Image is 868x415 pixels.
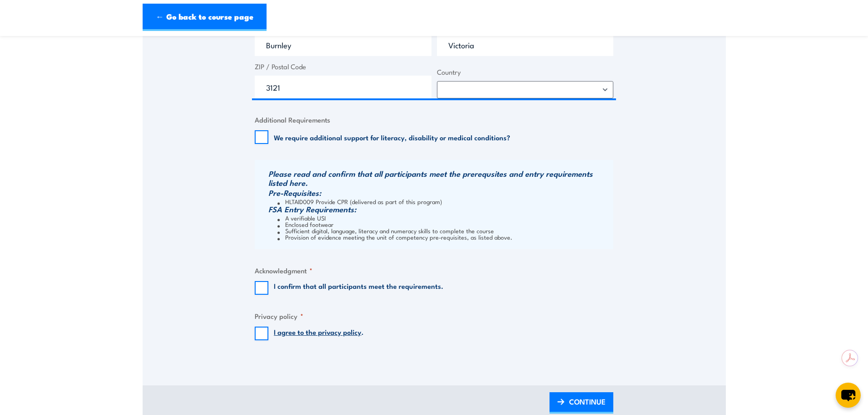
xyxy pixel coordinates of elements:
[255,311,303,321] legend: Privacy policy
[274,327,361,337] a: I agree to the privacy policy
[277,215,611,221] li: A verifiable USI
[268,205,611,214] h3: FSA Entry Requirements:
[274,133,510,142] label: We require additional support for literacy, disability or medical conditions?
[274,281,443,295] label: I confirm that all participants meet the requirements.
[274,327,364,340] label: .
[277,227,611,234] li: Sufficient digital, language, literacy and numeracy skills to complete the course
[268,169,611,187] h3: Please read and confirm that all participants meet the prerequsites and entry requirements listed...
[277,234,611,240] li: Provision of evidence meeting the unit of competency pre-requisites, as listed above.
[277,221,611,227] li: Enclosed footwear
[550,392,613,414] a: CONTINUE
[255,265,313,276] legend: Acknowledgment
[143,4,267,31] a: ← Go back to course page
[255,114,330,125] legend: Additional Requirements
[277,198,611,205] li: HLTAID009 Provide CPR (delivered as part of this program)
[437,67,614,77] label: Country
[569,389,606,414] span: CONTINUE
[255,61,431,72] label: ZIP / Postal Code
[268,188,611,197] h3: Pre-Requisites:
[836,383,861,408] button: chat-button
